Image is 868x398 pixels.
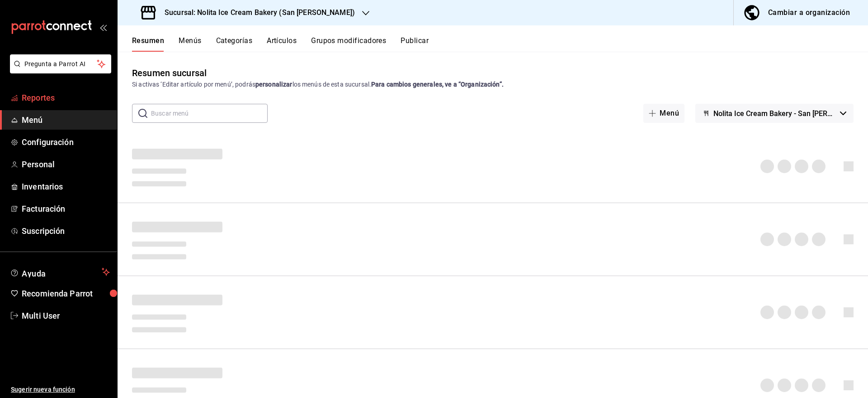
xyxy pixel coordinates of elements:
span: Reportes [22,92,110,104]
button: Menús [179,36,201,52]
span: Recomienda Parrot [22,287,110,300]
div: navigation tabs [132,36,868,52]
span: Inventarios [22,180,110,193]
button: Menú [643,104,684,123]
span: Pregunta a Parrot AI [24,59,97,69]
button: Categorías [216,36,253,52]
button: Pregunta a Parrot AI [10,54,111,73]
button: Resumen [132,36,164,52]
button: Publicar [401,36,429,52]
a: Pregunta a Parrot AI [6,66,111,75]
span: Configuración [22,136,110,148]
div: Resumen sucursal [132,66,207,80]
span: Facturación [22,203,110,215]
span: Menú [22,114,110,126]
button: Artículos [267,36,297,52]
span: Sugerir nueva función [11,385,110,394]
div: Si activas ‘Editar artículo por menú’, podrás los menús de esta sucursal. [132,80,854,89]
h3: Sucursal: Nolita Ice Cream Bakery (San [PERSON_NAME]) [157,7,355,18]
span: Ayuda [22,267,98,277]
div: Cambiar a organización [768,6,850,19]
span: Nolita Ice Cream Bakery - San [PERSON_NAME] [713,109,836,118]
strong: Para cambios generales, ve a “Organización”. [371,81,504,88]
span: Suscripción [22,225,110,237]
span: Personal [22,158,110,170]
input: Buscar menú [151,104,268,122]
button: Grupos modificadores [311,36,386,52]
strong: personalizar [255,81,292,88]
button: open_drawer_menu [99,24,107,31]
span: Multi User [22,310,110,322]
button: Nolita Ice Cream Bakery - San [PERSON_NAME] [695,104,854,123]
